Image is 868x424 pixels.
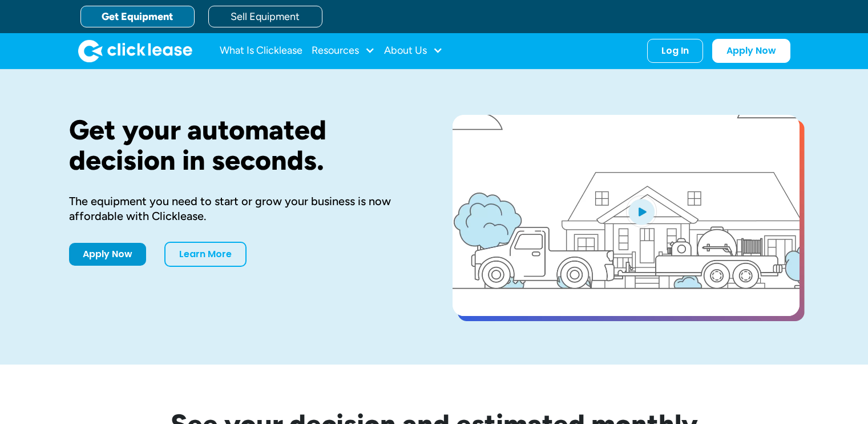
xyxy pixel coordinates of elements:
a: Get Equipment [80,6,195,27]
img: Clicklease logo [78,39,192,62]
div: Log In [661,45,689,57]
a: Apply Now [69,243,146,266]
h1: Get your automated decision in seconds. [69,115,416,175]
img: Blue play button logo on a light blue circular background [626,195,657,227]
div: The equipment you need to start or grow your business is now affordable with Clicklease. [69,194,416,223]
a: Apply Now [712,39,790,63]
a: Sell Equipment [208,6,322,27]
div: Resources [312,39,375,62]
a: Learn More [164,242,247,267]
a: home [78,39,192,62]
div: About Us [384,39,443,62]
a: What Is Clicklease [220,39,302,62]
a: open lightbox [453,115,800,316]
